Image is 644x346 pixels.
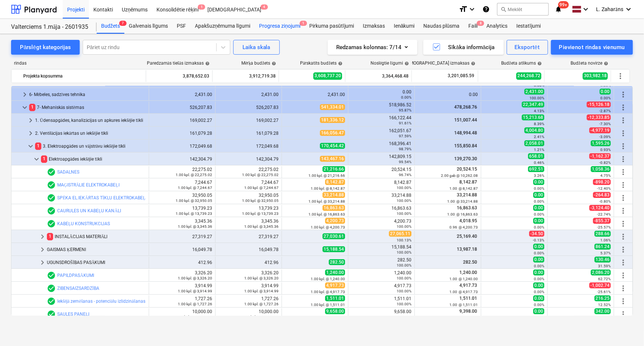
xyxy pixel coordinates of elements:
[447,73,475,79] span: 3,201,085.59
[399,160,411,164] small: 99.54%
[397,250,411,254] small: 100.00%
[534,109,544,113] small: 4.13%
[35,143,41,150] span: 1
[524,89,544,95] span: 2,431.00
[371,61,409,66] div: Noslēgtie līgumi
[589,205,611,211] span: -3,124.40
[589,127,611,133] span: -4,977.19
[152,157,212,162] div: 142,304.79
[218,105,279,110] div: 526,207.83
[533,218,544,224] span: 0.00
[218,180,279,190] div: 7,244.67
[534,186,544,191] small: 0.00%
[218,157,279,162] div: 142,304.79
[423,40,504,55] button: Sīkāka informācija
[178,225,212,229] small: 1.00 kpl. @ 3,345.36
[397,276,411,280] small: 100.00%
[507,40,548,55] button: Eksportēt
[47,271,56,280] span: Rindas vienumam ir 2 PSF
[57,169,79,175] a: SADALNES
[456,192,478,198] span: 33,214.88
[477,21,484,26] span: 8
[218,131,279,136] div: 161,079.28
[619,142,628,151] span: Vairāk darbību
[447,199,478,203] small: 1.00 @ 33,214.88
[533,257,544,263] span: 0.00
[57,312,89,317] a: SAULES PANEĻI
[35,127,146,139] div: 2. Ventilācijas iekārtas un iekšējie tīkli
[530,96,544,100] small: 100.00%
[152,144,212,149] div: 172,049.68
[313,72,342,79] span: 3,608,737.20
[328,40,417,55] button: Redzamas kolonnas:7/14
[619,232,628,241] span: Vairāk darbību
[124,19,172,34] a: Galvenais līgums
[597,225,611,229] small: -25.57%
[454,105,478,110] span: 478,268.76
[599,199,611,203] small: -0.80%
[533,270,544,275] span: 0.00
[516,72,541,79] span: 244,268.72
[218,167,279,177] div: 22,275.02
[399,108,411,112] small: 95.87%
[619,271,628,280] span: Vairāk darbību
[337,61,342,66] span: help
[147,61,210,66] div: Paredzamās tiešās izmaksas
[57,221,110,226] a: KABEĻU KONSTRUKCIJAS
[244,225,279,229] small: 1.00 kpl. @ 3,345.36
[323,166,345,172] span: 21,216.66
[152,193,212,203] div: 32,950.05
[450,186,478,191] small: 1.00 @ 8,142.87
[528,166,544,172] span: 692.51
[152,180,212,190] div: 7,244.67
[432,42,495,52] div: Sīkāka informācija
[351,89,411,100] div: 0.00
[218,118,279,123] div: 169,002.27
[403,61,409,66] span: help
[589,153,611,159] span: -1,162.37
[26,142,35,151] span: keyboard_arrow_down
[619,284,628,293] span: Vairāk darbību
[119,21,127,26] span: 7
[178,186,212,190] small: 1.00 kpl. @ 7,244.67
[218,260,279,265] div: 412.96
[47,257,146,268] div: UGUNSDROŠĪBAS PASĀKUMI
[320,104,345,110] span: 541,334.01
[595,257,611,263] span: 130.46
[619,219,628,228] span: Vairāk darbību
[57,286,99,291] a: ZIBENSAIZSARDZĪBA
[482,19,512,34] div: Analytics
[450,225,478,229] small: 0.96 @ 4,200.73
[29,104,35,111] span: 1
[512,19,545,34] div: Iestatījumi
[329,259,345,265] span: 282.50
[616,72,625,80] span: Vairāk darbību
[351,219,411,229] div: 4,200.73
[534,251,544,255] small: 0.00%
[216,70,276,82] div: 3,912,719.38
[242,173,279,177] small: 1.00 kpl. @ 22,275.02
[47,219,56,228] span: Rindas vienumam ir 2 PSF
[47,206,56,215] span: Rindas vienumam ir 2 PSF
[533,244,544,250] span: 0.00
[389,19,419,34] a: Ienākumi
[459,270,478,275] span: 1,240.00
[35,114,146,126] div: 1. Ūdensapgādes, kanalizācijas un apkures iekšējie tīkli
[47,181,56,189] span: Rindas vienumam ir 2 PSF
[447,212,478,216] small: 1.00 @ 16,863.63
[255,19,305,34] a: Progresa ziņojumi1
[38,232,47,241] span: keyboard_arrow_right
[403,61,475,66] div: [DEMOGRAPHIC_DATA] izmaksas
[534,199,544,203] small: 0.00%
[47,193,56,202] span: Rindas vienumam ir 2 PSF
[598,264,611,268] small: 31.59%
[32,155,41,164] span: keyboard_arrow_down
[38,245,47,254] span: keyboard_arrow_right
[325,270,345,275] span: 1,240.00
[533,238,544,242] small: -0.13%
[152,167,212,177] div: 22,275.02
[26,116,35,125] span: keyboard_arrow_right
[619,206,628,215] span: Vairāk darbību
[47,168,56,177] span: Rindas vienumam ir 2 PSF
[176,199,212,203] small: 1.00 kpl. @ 32,950.05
